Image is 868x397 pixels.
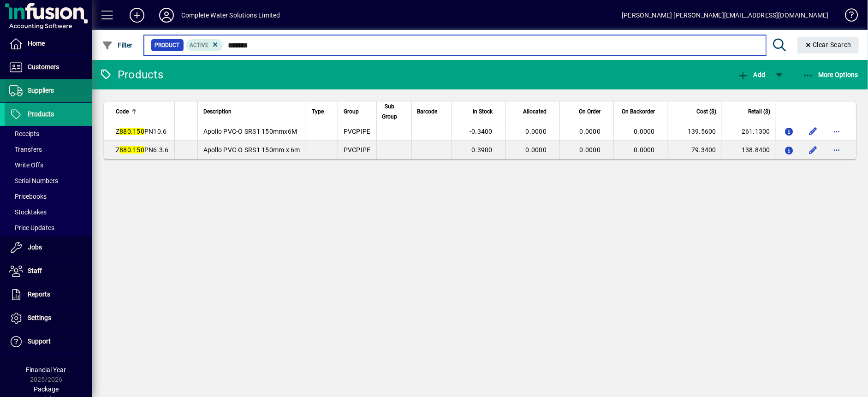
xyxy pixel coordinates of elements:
a: Stocktakes [5,204,92,220]
td: 79.3400 [668,141,722,159]
a: Transfers [5,142,92,157]
div: Complete Water Solutions Limited [181,8,280,23]
span: Active [190,42,209,48]
button: Edit [806,124,820,139]
div: On Order [565,107,609,117]
span: Support [28,338,51,345]
div: Type [312,107,332,117]
span: Code [116,107,129,117]
span: Filter [102,41,133,49]
span: Cost ($) [696,107,716,117]
em: 880.150 [119,146,144,154]
div: Code [116,107,169,117]
span: 0.0000 [526,128,547,135]
a: Suppliers [5,79,92,102]
span: Serial Numbers [9,177,58,184]
a: Jobs [5,236,92,259]
button: Add [735,66,767,83]
td: 138.8400 [722,141,776,159]
span: Retail ($) [748,107,770,117]
span: PVCPIPE [344,146,371,154]
span: Settings [28,314,51,321]
span: 0.0000 [526,146,547,154]
span: In Stock [473,107,493,117]
button: Clear [797,37,859,53]
span: Z PN10.6 [116,128,167,135]
em: 880.150 [119,128,144,135]
span: Package [34,385,59,393]
span: 0.0000 [580,146,601,154]
div: Group [344,107,371,117]
a: Receipts [5,126,92,142]
div: Sub Group [382,101,406,122]
button: More options [830,142,844,157]
button: More Options [800,66,861,83]
span: On Order [579,107,600,117]
span: Receipts [9,130,39,137]
td: 139.5600 [668,122,722,141]
span: Type [312,107,324,117]
a: Settings [5,307,92,330]
div: On Backorder [619,107,663,117]
a: Price Updates [5,220,92,236]
button: More options [830,124,844,139]
div: Allocated [511,107,555,117]
a: Customers [5,56,92,79]
td: 261.1300 [722,122,776,141]
a: Support [5,330,92,353]
button: Edit [806,142,820,157]
span: 0.0000 [580,128,601,135]
span: Sub Group [382,101,398,122]
span: 0.3900 [471,146,493,154]
a: Reports [5,283,92,306]
a: Pricebooks [5,189,92,204]
span: Product [155,41,180,50]
span: Description [203,107,232,117]
span: Barcode [417,107,438,117]
span: Allocated [523,107,547,117]
span: Apollo PVC-O SRS1 150mmx6M [203,128,297,135]
span: Stocktakes [9,208,47,216]
a: Staff [5,260,92,283]
a: Home [5,32,92,55]
span: Staff [28,267,42,274]
mat-chip: Activation Status: Active [186,39,223,51]
span: Group [344,107,359,117]
div: Barcode [417,107,446,117]
span: 0.0000 [634,146,655,154]
span: Suppliers [28,87,54,94]
span: Products [28,110,54,118]
span: Financial Year [26,366,66,373]
a: Write Offs [5,157,92,173]
span: Z PN6.3.6 [116,146,169,154]
button: Profile [152,7,181,24]
div: In Stock [458,107,501,117]
button: Filter [100,37,135,53]
a: Serial Numbers [5,173,92,189]
span: Add [737,71,765,78]
span: On Backorder [622,107,655,117]
span: More Options [803,71,859,78]
div: [PERSON_NAME] [PERSON_NAME][EMAIL_ADDRESS][DOMAIN_NAME] [622,8,829,23]
span: Jobs [28,243,42,251]
a: Knowledge Base [838,2,856,32]
div: Description [203,107,300,117]
button: Add [122,7,152,24]
div: Products [99,67,163,82]
span: Reports [28,290,50,298]
span: Write Offs [9,161,43,169]
span: Transfers [9,146,42,153]
span: Home [28,40,45,47]
span: 0.0000 [634,128,655,135]
span: Apollo PVC-O SRS1 150mm x 6m [203,146,300,154]
span: Pricebooks [9,193,47,200]
span: Price Updates [9,224,54,231]
span: Customers [28,63,59,71]
span: PVCPIPE [344,128,371,135]
span: -0.3400 [470,128,493,135]
span: Clear Search [805,41,852,48]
